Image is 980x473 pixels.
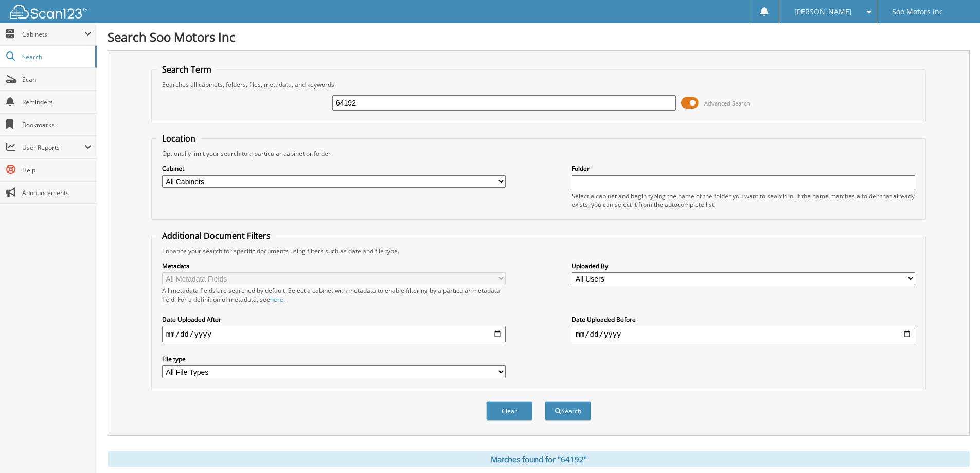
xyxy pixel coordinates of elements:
[162,261,506,270] label: Metadata
[157,247,920,255] div: Enhance your search for specific documents using filters such as date and file type.
[22,120,92,129] span: Bookmarks
[572,191,915,209] div: Select a cabinet and begin typing the name of the folder you want to search in. If the name match...
[572,315,915,324] label: Date Uploaded Before
[157,133,201,144] legend: Location
[10,5,87,19] img: scan123-logo-white.svg
[108,451,970,467] div: Matches found for "64192"
[162,326,506,342] input: start
[22,52,90,61] span: Search
[892,9,943,15] span: Soo Motors Inc
[22,75,92,84] span: Scan
[162,355,506,363] label: File type
[162,164,506,173] label: Cabinet
[22,98,92,107] span: Reminders
[572,326,915,342] input: end
[157,64,217,75] legend: Search Term
[794,9,852,15] span: [PERSON_NAME]
[545,401,591,421] button: Search
[704,99,750,107] span: Advanced Search
[157,80,920,89] div: Searches all cabinets, folders, files, metadata, and keywords
[22,143,84,152] span: User Reports
[22,30,84,39] span: Cabinets
[22,166,92,174] span: Help
[486,401,532,421] button: Clear
[22,188,92,197] span: Announcements
[157,149,920,158] div: Optionally limit your search to a particular cabinet or folder
[157,230,276,241] legend: Additional Document Filters
[162,315,506,324] label: Date Uploaded After
[108,28,970,45] h1: Search Soo Motors Inc
[270,295,283,304] a: here
[572,164,915,173] label: Folder
[162,286,506,304] div: All metadata fields are searched by default. Select a cabinet with metadata to enable filtering b...
[572,261,915,270] label: Uploaded By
